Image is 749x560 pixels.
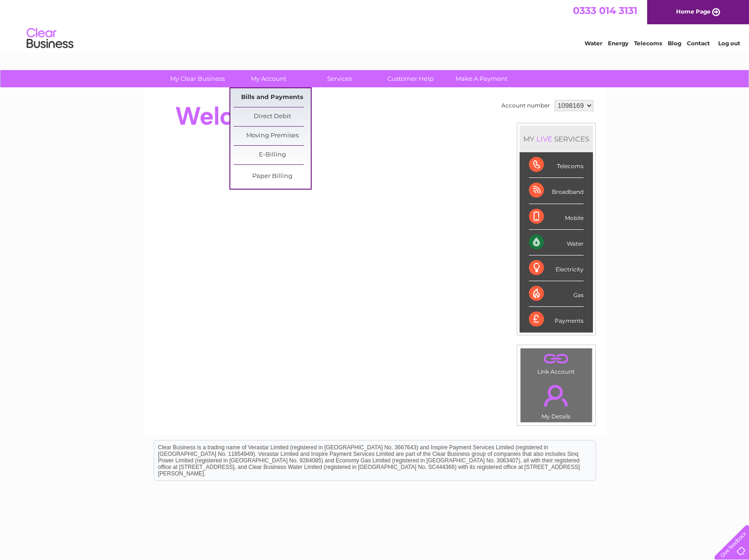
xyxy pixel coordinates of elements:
[520,348,592,377] td: Link Account
[585,40,602,47] a: Water
[529,152,584,178] div: Telecoms
[520,377,592,423] td: My Details
[668,40,681,47] a: Blog
[159,70,236,87] a: My Clear Business
[443,70,520,87] a: Make A Payment
[499,98,552,113] td: Account number
[718,40,740,47] a: Log out
[234,167,311,186] a: Paper Billing
[301,70,378,87] a: Services
[529,307,584,332] div: Payments
[523,379,590,412] a: .
[608,40,628,47] a: Energy
[529,255,584,281] div: Electricity
[234,127,311,145] a: Moving Premises
[529,204,584,230] div: Mobile
[529,178,584,204] div: Broadband
[234,146,311,164] a: E-Billing
[234,107,311,126] a: Direct Debit
[687,40,710,47] a: Contact
[634,40,662,47] a: Telecoms
[573,5,637,16] a: 0333 014 3131
[234,88,311,107] a: Bills and Payments
[230,70,307,87] a: My Account
[529,230,584,255] div: Water
[26,24,74,53] img: logo.png
[535,135,554,143] div: LIVE
[154,5,596,45] div: Clear Business is a trading name of Verastar Limited (registered in [GEOGRAPHIC_DATA] No. 3667643...
[529,281,584,307] div: Gas
[523,351,590,367] a: .
[372,70,449,87] a: Customer Help
[520,126,593,152] div: MY SERVICES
